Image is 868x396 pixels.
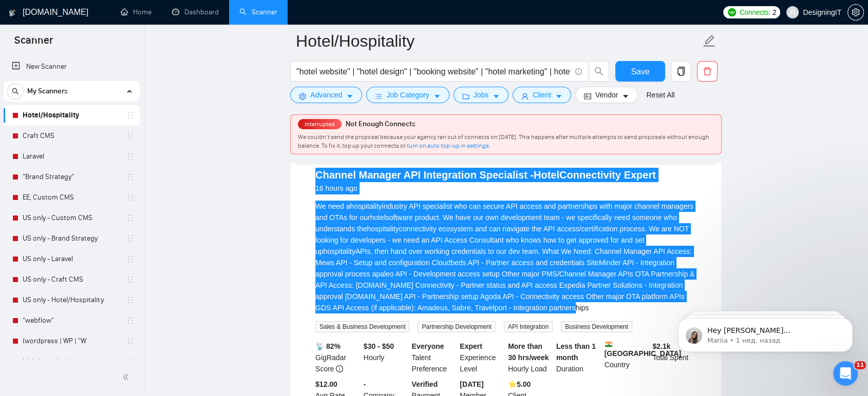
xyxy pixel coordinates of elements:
b: [GEOGRAPHIC_DATA] [605,341,682,358]
span: holder [126,234,135,243]
div: GigRadar Score [313,341,362,374]
span: holder [126,275,135,284]
a: dashboardDashboard [172,8,219,16]
b: 📡 82% [315,342,341,350]
mark: hospitality [324,247,355,255]
button: barsJob Categorycaret-down [366,87,449,103]
span: Scanner [6,33,61,54]
span: 11 [854,361,866,369]
span: Client [533,89,551,101]
button: folderJobscaret-down [454,87,509,103]
div: We need a industry API specialist who can secure API access and partnerships with major channel m... [315,201,696,313]
img: upwork-logo.png [728,8,736,16]
div: 16 hours ago [315,182,656,194]
span: copy [671,67,691,76]
span: caret-down [622,92,629,100]
a: US only - Craft CMS [23,269,120,290]
b: Everyone [412,342,444,350]
span: bars [375,92,382,100]
button: search [589,61,609,82]
span: user [789,9,796,16]
span: holder [126,193,135,202]
a: Multilingual websit [23,351,120,372]
b: [DATE] [460,380,483,388]
a: Hotel/Hospitality [23,105,120,126]
span: Business Development [561,321,632,332]
div: Country [602,341,651,374]
div: Hourly [362,341,410,374]
mark: hospitality [350,202,382,210]
a: US only - Brand Strategy [23,228,120,249]
mark: hotel [370,213,385,222]
input: Search Freelance Jobs... [296,65,571,78]
span: holder [126,111,135,120]
a: US only - Custom CMS [23,208,120,228]
button: setting [847,4,864,21]
input: Scanner name... [296,28,701,54]
button: idcardVendorcaret-down [575,87,638,103]
a: turn on auto top-up in settings. [407,142,490,149]
span: Not Enough Connects [346,120,416,128]
span: holder [126,152,135,161]
b: More than 30 hrs/week [508,342,549,362]
span: holder [126,337,135,345]
span: holder [126,358,135,366]
mark: Hotel [534,169,559,181]
b: $ 2.1k [652,342,670,350]
span: API Integration [504,321,553,332]
div: Duration [554,341,602,374]
li: My Scanners [4,81,140,372]
a: EE, Custom CMS [23,187,120,208]
a: (wordpress | WP | "W [23,331,120,351]
a: Craft CMS [23,126,120,146]
button: Save [615,61,665,82]
span: Save [631,65,649,78]
span: Job Category [386,89,429,101]
span: folder [462,92,469,100]
a: homeHome [121,8,152,16]
span: user [521,92,529,100]
span: Sales & Business Development [315,321,409,332]
span: info-circle [336,365,343,372]
b: Expert [460,342,482,350]
button: delete [697,61,718,82]
span: holder [126,132,135,140]
span: We couldn’t send the proposal because your agency ran out of connects on [DATE]. This happens aft... [298,133,709,149]
span: holder [126,255,135,263]
img: logo [9,5,16,21]
span: edit [703,34,716,48]
span: holder [126,296,135,304]
span: Jobs [474,89,489,101]
span: holder [126,214,135,222]
span: Interrupted [301,121,338,128]
span: caret-down [433,92,441,100]
span: holder [126,173,135,181]
button: settingAdvancedcaret-down [290,87,362,103]
mark: hospitality [367,225,399,233]
span: setting [299,92,306,100]
b: Less than 1 month [556,342,596,362]
a: US only - Hotel/Hospitality [23,290,120,310]
b: $30 - $50 [364,342,394,350]
span: My Scanners [27,81,68,102]
span: Advanced [310,89,342,101]
span: delete [697,67,717,76]
div: Experience Level [458,341,506,374]
div: Hourly Load [506,341,554,374]
span: Connects: [739,7,770,18]
li: New Scanner [4,56,140,77]
a: searchScanner [239,8,277,16]
b: ⭐️ 5.00 [508,380,531,388]
span: search [8,88,23,95]
button: search [7,83,24,100]
a: New Scanner [12,56,131,77]
a: "Brand Strategy" [23,167,120,187]
img: 🇮🇳 [605,341,612,348]
span: Partnership Development [418,321,495,332]
a: setting [847,8,864,16]
a: Channel Manager API Integration Specialist -HotelConnectivity Expert [315,169,656,181]
span: double-left [122,372,133,382]
a: "webflow" [23,310,120,331]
